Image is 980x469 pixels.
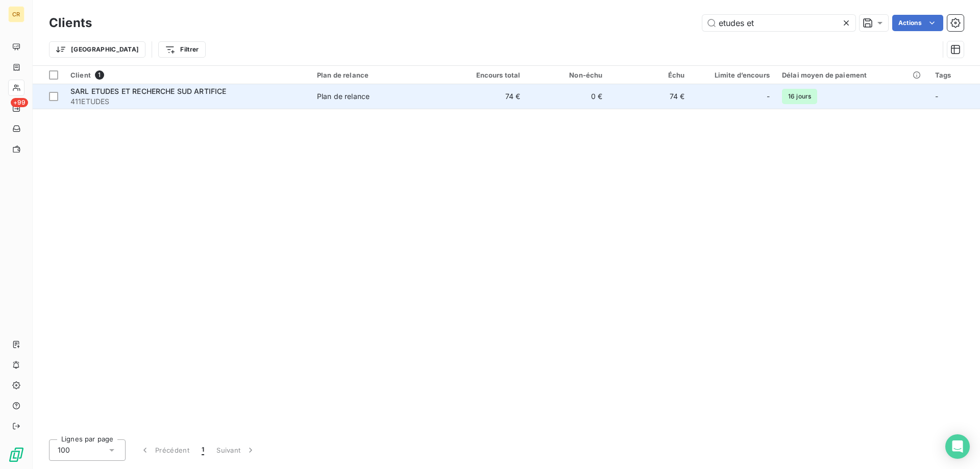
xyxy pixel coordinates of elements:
[697,71,770,79] div: Limite d’encours
[95,70,104,80] span: 1
[782,89,817,104] span: 16 jours
[210,439,262,461] button: Suivant
[892,15,943,31] button: Actions
[317,71,438,79] div: Plan de relance
[532,71,602,79] div: Non-échu
[70,96,305,107] span: 411ETUDES
[158,41,205,58] button: Filtrer
[70,87,227,95] span: SARL ETUDES ET RECHERCHE SUD ARTIFICE
[945,434,970,459] div: Open Intercom Messenger
[935,92,938,101] span: -
[195,439,210,461] button: 1
[134,439,195,461] button: Précédent
[608,84,691,109] td: 74 €
[451,71,521,79] div: Encours total
[58,445,70,455] span: 100
[935,71,974,79] div: Tags
[202,445,204,455] span: 1
[615,71,684,79] div: Échu
[526,84,608,109] td: 0 €
[11,98,28,107] span: +99
[767,91,770,102] span: -
[8,447,24,463] img: Logo LeanPay
[702,15,855,31] input: Rechercher
[445,84,527,109] td: 74 €
[317,91,370,102] div: Plan de relance
[49,14,92,32] h3: Clients
[70,71,91,79] span: Client
[49,41,145,58] button: [GEOGRAPHIC_DATA]
[8,6,24,22] div: CR
[782,71,923,79] div: Délai moyen de paiement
